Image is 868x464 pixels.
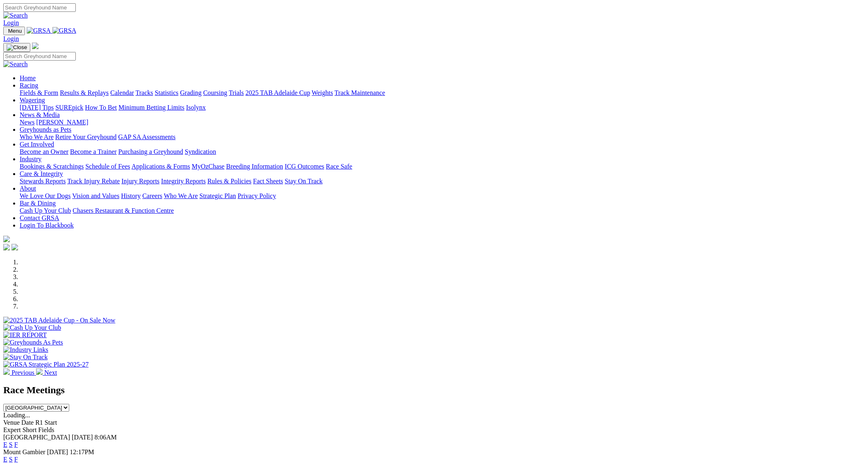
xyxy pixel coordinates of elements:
[118,104,184,111] a: Minimum Betting Limits
[253,178,283,185] a: Fact Sheets
[3,346,48,354] img: Industry Links
[20,133,54,140] a: Who We Are
[131,163,190,170] a: Applications & Forms
[3,61,28,68] img: Search
[20,148,68,155] a: Become an Owner
[3,361,88,368] img: GRSA Strategic Plan 2025-27
[11,369,34,376] span: Previous
[20,104,54,111] a: [DATE] Tips
[186,104,206,111] a: Isolynx
[52,27,77,34] img: GRSA
[7,44,27,51] img: Close
[72,192,119,199] a: Vision and Values
[67,178,120,185] a: Track Injury Rebate
[11,244,18,250] img: twitter.svg
[20,207,71,214] a: Cash Up Your Club
[20,163,84,170] a: Bookings & Scratchings
[3,19,19,26] a: Login
[3,52,76,61] input: Search
[20,82,38,89] a: Racing
[203,89,227,96] a: Coursing
[85,104,117,111] a: How To Bet
[20,222,74,229] a: Login To Blackbook
[136,89,153,96] a: Tracks
[207,178,252,185] a: Rules & Policies
[3,339,63,346] img: Greyhounds As Pets
[3,27,25,35] button: Toggle navigation
[8,28,22,34] span: Menu
[20,119,865,126] div: News & Media
[121,192,141,199] a: History
[142,192,162,199] a: Careers
[95,434,117,441] span: 8:06AM
[3,324,61,331] img: Cash Up Your Club
[3,368,10,375] img: chevron-left-pager-white.svg
[3,317,116,324] img: 2025 TAB Adelaide Cup - On Sale Now
[20,163,865,170] div: Industry
[326,163,352,170] a: Race Safe
[110,89,134,96] a: Calendar
[3,236,10,242] img: logo-grsa-white.png
[47,448,68,455] span: [DATE]
[3,441,7,448] a: E
[185,148,216,155] a: Syndication
[20,207,865,214] div: Bar & Dining
[3,448,45,455] span: Mount Gambier
[3,354,48,361] img: Stay On Track
[20,89,865,97] div: Racing
[20,170,63,177] a: Care & Integrity
[36,368,43,375] img: chevron-right-pager-white.svg
[118,133,176,140] a: GAP SA Assessments
[20,178,865,185] div: Care & Integrity
[20,119,34,126] a: News
[20,97,45,104] a: Wagering
[44,369,57,376] span: Next
[73,207,174,214] a: Chasers Restaurant & Function Centre
[20,192,70,199] a: We Love Our Dogs
[3,385,865,396] h2: Race Meetings
[335,89,385,96] a: Track Maintenance
[285,178,322,185] a: Stay On Track
[180,89,202,96] a: Grading
[3,12,28,19] img: Search
[238,192,276,199] a: Privacy Policy
[3,43,30,52] button: Toggle navigation
[23,426,37,433] span: Short
[20,155,41,162] a: Industry
[36,369,57,376] a: Next
[20,200,56,207] a: Bar & Dining
[38,426,54,433] span: Fields
[20,185,36,192] a: About
[35,419,57,426] span: R1 Start
[161,178,206,185] a: Integrity Reports
[245,89,310,96] a: 2025 TAB Adelaide Cup
[70,148,117,155] a: Become a Trainer
[20,74,36,81] a: Home
[20,104,865,111] div: Wagering
[32,43,39,49] img: logo-grsa-white.png
[3,434,70,441] span: [GEOGRAPHIC_DATA]
[20,148,865,155] div: Get Involved
[9,456,13,463] a: S
[3,35,19,42] a: Login
[312,89,333,96] a: Weights
[70,448,94,455] span: 12:17PM
[20,126,71,133] a: Greyhounds as Pets
[20,133,865,141] div: Greyhounds as Pets
[20,178,66,185] a: Stewards Reports
[3,331,47,339] img: IER REPORT
[36,119,88,126] a: [PERSON_NAME]
[20,111,60,118] a: News & Media
[3,426,21,433] span: Expert
[121,178,159,185] a: Injury Reports
[285,163,324,170] a: ICG Outcomes
[20,89,58,96] a: Fields & Form
[27,27,51,34] img: GRSA
[118,148,183,155] a: Purchasing a Greyhound
[55,133,117,140] a: Retire Your Greyhound
[60,89,109,96] a: Results & Replays
[20,214,59,221] a: Contact GRSA
[21,419,34,426] span: Date
[164,192,198,199] a: Who We Are
[3,369,36,376] a: Previous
